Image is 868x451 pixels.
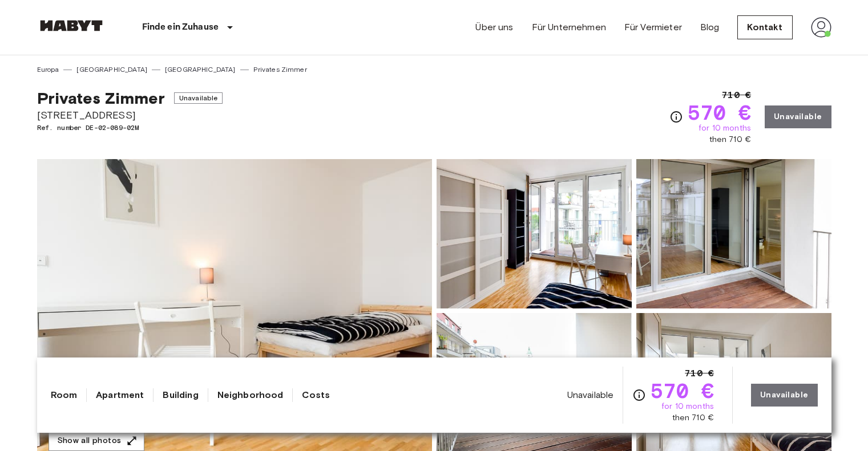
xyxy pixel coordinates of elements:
[163,388,198,402] a: Building
[672,412,714,424] span: then 710 €
[699,123,751,134] span: for 10 months
[96,388,144,402] a: Apartment
[174,92,223,104] span: Unavailable
[811,17,831,38] img: avatar
[302,388,330,402] a: Costs
[475,21,513,34] a: Über uns
[669,110,683,124] svg: Check cost overview for full price breakdown. Please note that discounts apply to new joiners onl...
[624,21,682,34] a: Für Vermieter
[722,88,751,102] span: 710 €
[636,159,831,308] img: Picture of unit DE-02-089-02M
[76,64,147,75] a: [GEOGRAPHIC_DATA]
[688,102,751,123] span: 570 €
[37,20,106,31] img: Habyt
[37,108,223,123] span: [STREET_ADDRESS]
[737,15,792,39] a: Kontakt
[651,380,714,401] span: 570 €
[532,21,606,34] a: Für Unternehmen
[37,123,223,133] span: Ref. number DE-02-089-02M
[632,388,646,402] svg: Check cost overview for full price breakdown. Please note that discounts apply to new joiners onl...
[437,159,632,308] img: Picture of unit DE-02-089-02M
[567,389,614,401] span: Unavailable
[685,367,714,380] span: 710 €
[37,64,59,75] a: Europa
[37,88,165,108] span: Privates Zimmer
[142,21,219,34] p: Finde ein Zuhause
[165,64,236,75] a: [GEOGRAPHIC_DATA]
[51,388,78,402] a: Room
[709,134,752,145] span: then 710 €
[217,388,284,402] a: Neighborhood
[700,21,720,34] a: Blog
[253,64,307,75] a: Privates Zimmer
[661,401,714,412] span: for 10 months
